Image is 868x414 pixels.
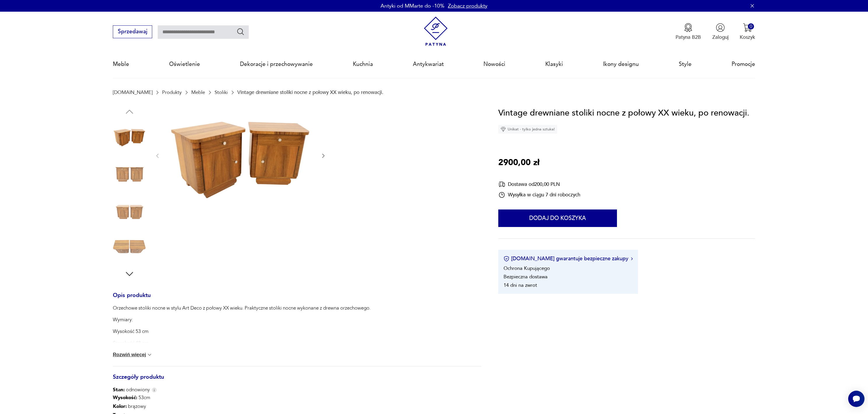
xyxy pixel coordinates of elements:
[498,106,749,120] h1: Vintage drewniane stoliki nocne z połowy XX wieku, po renowacji.
[237,90,383,95] p: Vintage drewniane stoliki nocne z połowy XX wieku, po renowacji.
[113,25,152,38] button: Sprzedawaj
[113,394,137,401] b: Wysokość :
[603,51,639,78] a: Ikony designu
[740,23,755,41] button: 0Koszyk
[483,51,505,78] a: Nowości
[421,17,450,46] img: Patyna - sklep z meblami i dekoracjami vintage
[380,2,444,10] p: Antyki od MMarte do -10%
[740,34,755,41] p: Koszyk
[498,209,617,227] button: Dodaj do koszyka
[113,340,371,347] p: Szerokość 48 cm
[676,34,701,41] p: Patyna B2B
[498,125,557,134] div: Unikat - tylko jedna sztuka!
[504,273,548,280] li: Bezpieczna dostawa
[498,191,580,198] div: Wysyłka w ciągu 7 dni roboczych
[147,352,152,358] img: chevron down
[240,51,313,78] a: Dekoracje i przechowywanie
[631,257,633,260] img: Ikona strzałki w prawo
[504,256,509,262] img: Ikona certyfikatu
[113,194,146,228] img: Zdjęcie produktu Vintage drewniane stoliki nocne z połowy XX wieku, po renowacji.
[676,23,701,41] button: Patyna B2B
[712,23,729,41] button: Zaloguj
[716,23,725,32] img: Ikonka użytkownika
[684,23,693,32] img: Ikona medalu
[113,305,371,312] p: Orzechowe stoliki nocne w stylu Art Deco z połowy XX wieku. Praktyczne stoliki nocne wykonane z d...
[748,23,754,29] div: 0
[167,106,313,204] img: Zdjęcie produktu Vintage drewniane stoliki nocne z połowy XX wieku, po renowacji.
[152,387,157,392] img: Info icon
[712,34,729,41] p: Zaloguj
[504,265,550,272] li: Ochrona Kupującego
[504,282,537,289] li: 14 dni na zwrot
[113,386,125,393] b: Stan:
[498,156,539,170] p: 2900,00 zł
[679,51,692,78] a: Style
[743,23,752,32] img: Ikona koszyka
[113,375,481,387] h3: Szczegóły produktu
[113,90,152,95] a: [DOMAIN_NAME]
[113,403,127,410] b: Kolor:
[732,51,755,78] a: Promocje
[501,127,506,132] img: Ikona diamentu
[162,90,182,95] a: Produkty
[113,157,146,190] img: Zdjęcie produktu Vintage drewniane stoliki nocne z połowy XX wieku, po renowacji.
[169,51,200,78] a: Oświetlenie
[848,391,865,407] iframe: Smartsupp widget button
[413,51,444,78] a: Antykwariat
[498,181,505,188] img: Ikona dostawy
[448,2,488,10] a: Zobacz produkty
[113,51,129,78] a: Meble
[113,30,152,34] a: Sprzedawaj
[191,90,205,95] a: Meble
[504,255,633,262] button: [DOMAIN_NAME] gwarantuje bezpieczne zakupy
[113,386,150,393] span: odnowiony
[113,352,152,358] button: Rozwiń więcej
[113,393,253,402] p: 53cm
[236,27,245,36] button: Szukaj
[113,231,146,265] img: Zdjęcie produktu Vintage drewniane stoliki nocne z połowy XX wieku, po renowacji.
[113,316,371,323] p: Wymiary:
[113,293,481,305] h3: Opis produktu
[113,328,371,335] p: Wysokość 53 cm
[676,23,701,41] a: Ikona medaluPatyna B2B
[353,51,373,78] a: Kuchnia
[113,120,146,153] img: Zdjęcie produktu Vintage drewniane stoliki nocne z połowy XX wieku, po renowacji.
[545,51,563,78] a: Klasyki
[113,402,253,411] p: brązowy
[498,181,580,188] div: Dostawa od 200,00 PLN
[215,90,228,95] a: Stoliki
